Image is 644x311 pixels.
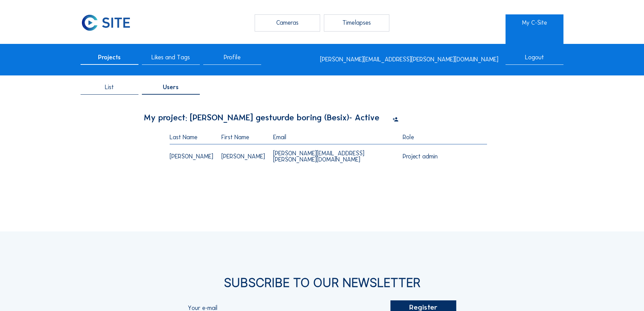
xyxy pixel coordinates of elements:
div: Email [269,130,399,145]
div: Role [399,130,476,145]
div: Subscribe to our newsletter [81,277,563,289]
div: [PERSON_NAME] [217,149,269,164]
span: Likes and Tags [151,55,190,61]
a: C-SITE Logo [81,14,138,32]
div: My project: [PERSON_NAME] gestuurde boring (Besix) [144,113,379,122]
div: Logout [506,55,563,64]
img: C-SITE Logo [81,14,131,32]
div: Timelapses [324,14,390,32]
div: project admin [403,154,472,160]
div: [PERSON_NAME][EMAIL_ADDRESS][PERSON_NAME][DOMAIN_NAME] [320,57,498,63]
div: Last Name [166,130,217,145]
div: [PERSON_NAME] [166,149,217,164]
div: [PERSON_NAME][EMAIL_ADDRESS][PERSON_NAME][DOMAIN_NAME] [269,146,399,167]
a: My C-Site [506,14,563,32]
span: Users [163,84,179,91]
span: Profile [224,55,241,61]
span: List [105,84,114,91]
div: Cameras [255,14,320,32]
span: Projects [98,55,121,61]
div: First Name [217,130,269,145]
span: - Active [349,112,379,123]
